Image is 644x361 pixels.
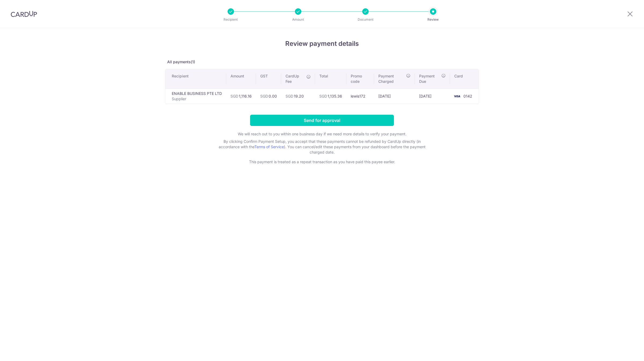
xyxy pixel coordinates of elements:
[215,131,429,137] p: We will reach out to you within one business day if we need more details to verify your payment.
[378,73,405,84] span: Payment Charged
[452,93,462,99] img: <span class="translation_missing" title="translation missing: en.account_steps.new_confirm_form.b...
[450,69,479,88] th: Card
[415,88,450,104] td: [DATE]
[165,69,226,88] th: Recipient
[11,11,37,17] img: CardUp
[211,17,251,22] p: Recipient
[346,17,385,22] p: Document
[419,73,440,84] span: Payment Due
[254,144,284,149] a: Terms of Service
[286,94,293,98] span: SGD
[226,69,256,88] th: Amount
[165,39,479,49] h4: Review payment details
[215,139,429,155] p: By clicking Confirm Payment Setup, you accept that these payments cannot be refunded by CardUp di...
[165,88,226,104] td: ENABLE BUSINESS PTE LTD
[226,88,256,104] td: 1,116.16
[215,159,429,165] p: This payment is treated as a repeat transaction as you have paid this payee earlier.
[256,69,281,88] th: GST
[315,88,346,104] td: 1,135.36
[374,88,415,104] td: [DATE]
[165,59,479,65] p: All payments(1)
[463,94,472,98] span: 0142
[256,88,281,104] td: 0.00
[281,88,315,104] td: 19.20
[413,17,453,22] p: Review
[315,69,346,88] th: Total
[230,94,238,98] span: SGD
[346,69,374,88] th: Promo code
[260,94,268,98] span: SGD
[286,73,304,84] span: CardUp Fee
[346,88,374,104] td: lewis172
[610,345,639,358] iframe: Opens a widget where you can find more information
[172,96,222,102] p: Supplier
[278,17,318,22] p: Amount
[250,115,394,126] input: Send for approval
[319,94,327,98] span: SGD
